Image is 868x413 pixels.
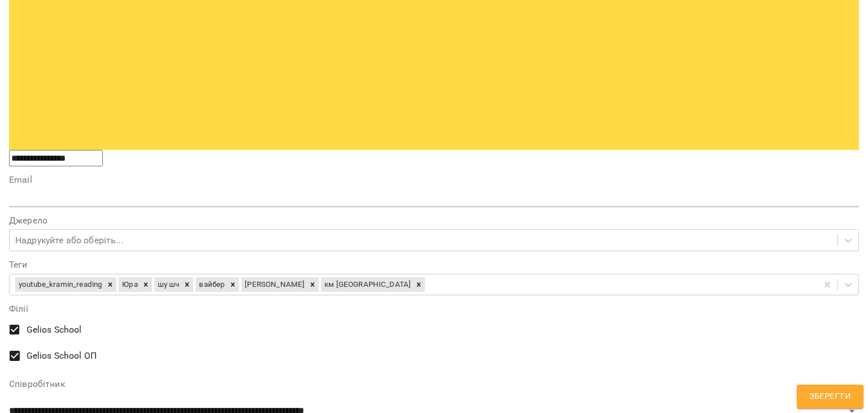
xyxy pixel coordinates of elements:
label: Джерело [9,216,859,225]
label: Співробітник [9,380,859,389]
span: Gelios School [27,323,82,337]
div: Юра [119,277,139,292]
div: youtube_kramin_reading [15,277,104,292]
label: Email [9,175,859,184]
span: Зберегти [809,389,851,404]
div: Надрукуйте або оберіть... [15,234,123,247]
label: Теги [9,260,859,269]
button: Зберегти [797,385,863,408]
span: Gelios School ОП [27,349,97,363]
div: шу шч [154,277,181,292]
div: км [GEOGRAPHIC_DATA] [321,277,413,292]
label: Філії [9,304,859,313]
div: [PERSON_NAME] [241,277,306,292]
div: вайбер [196,277,227,292]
